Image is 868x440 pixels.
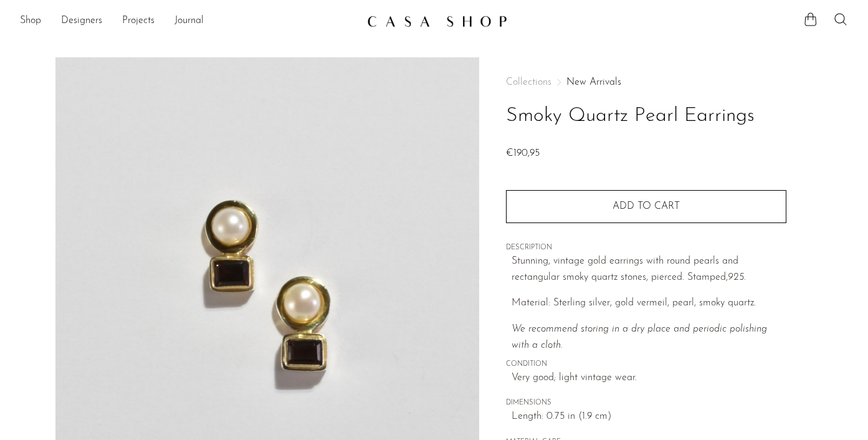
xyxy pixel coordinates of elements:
nav: Breadcrumbs [506,77,786,87]
span: Length: 0.75 in (1.9 cm) [512,409,786,425]
span: Add to cart [613,201,680,211]
span: Collections [506,77,551,87]
p: Material: Sterling silver, gold vermeil, pearl, smoky quartz. [512,295,786,312]
span: CONDITION [506,359,786,370]
a: Shop [20,13,41,29]
nav: Desktop navigation [20,11,357,32]
span: Very good; light vintage wear. [512,370,786,386]
a: Projects [122,13,155,29]
span: DIMENSIONS [506,398,786,409]
a: Designers [61,13,102,29]
p: Stunning, vintage gold earrings with round pearls and rectangular smoky quartz stones, pierced. S... [512,254,786,285]
span: DESCRIPTION [506,242,786,254]
em: 925. [728,272,746,282]
a: New Arrivals [566,77,621,87]
button: Add to cart [506,190,786,222]
ul: NEW HEADER MENU [20,11,357,32]
h1: Smoky Quartz Pearl Earrings [506,100,786,132]
span: €190,95 [506,148,540,158]
i: We recommend storing in a dry place and periodic polishing with a cloth. [512,324,767,350]
a: Journal [174,13,204,29]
